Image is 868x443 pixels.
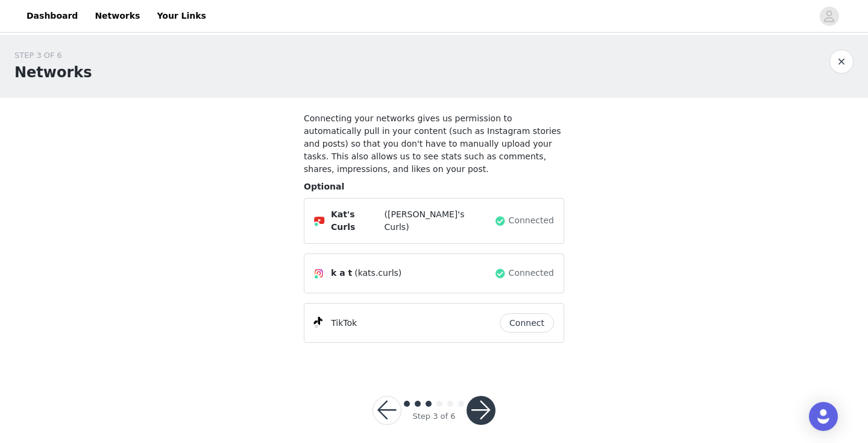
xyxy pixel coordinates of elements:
span: ([PERSON_NAME]'s Curls) [385,208,492,234]
a: Dashboard [19,2,85,30]
span: Connected [509,214,554,227]
span: Kat's Curls [331,208,382,234]
span: Connected [509,267,554,279]
a: Your Links [149,2,213,30]
img: Instagram Icon [314,269,324,278]
div: Open Intercom Messenger [809,402,838,431]
h4: Connecting your networks gives us permission to automatically pull in your content (such as Insta... [304,112,564,176]
p: TikTok [331,317,357,330]
h1: Networks [14,62,92,83]
div: STEP 3 OF 6 [14,49,92,62]
a: Networks [87,2,147,30]
button: Connect [500,313,554,333]
span: Optional [304,182,344,191]
span: (kats.curls) [354,267,401,279]
div: Step 3 of 6 [412,410,455,422]
span: k a t [331,267,352,279]
div: avatar [823,7,835,26]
